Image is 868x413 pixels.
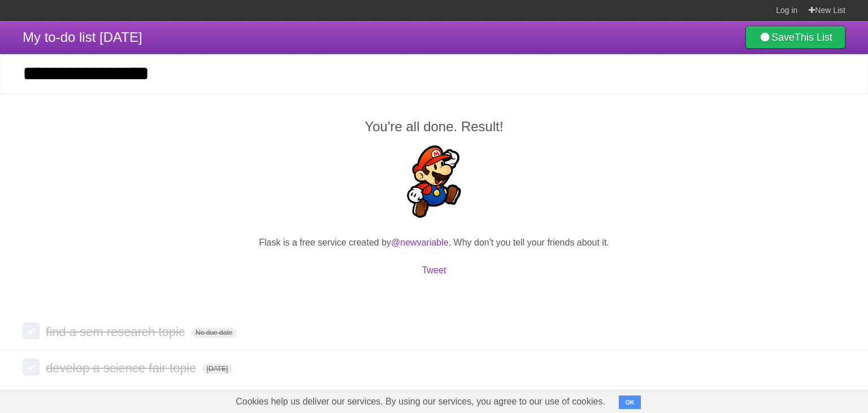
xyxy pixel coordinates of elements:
[46,361,198,375] span: develop a science fair topic
[795,32,832,43] b: This List
[191,328,237,338] span: No due date
[398,145,470,218] img: Super Mario
[46,325,188,339] span: find a sem research topic
[745,26,845,49] a: SaveThis List
[619,395,641,409] button: OK
[422,265,446,275] a: Tweet
[224,390,617,413] span: Cookies help us deliver our services. By using our services, you agree to our use of cookies.
[391,238,449,247] a: @newvariable
[23,359,40,376] label: Done
[202,364,233,374] span: [DATE]
[23,117,845,137] h2: You're all done. Result!
[23,29,142,45] span: My to-do list [DATE]
[23,236,845,249] p: Flask is a free service created by . Why don't you tell your friends about it.
[23,322,40,339] label: Done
